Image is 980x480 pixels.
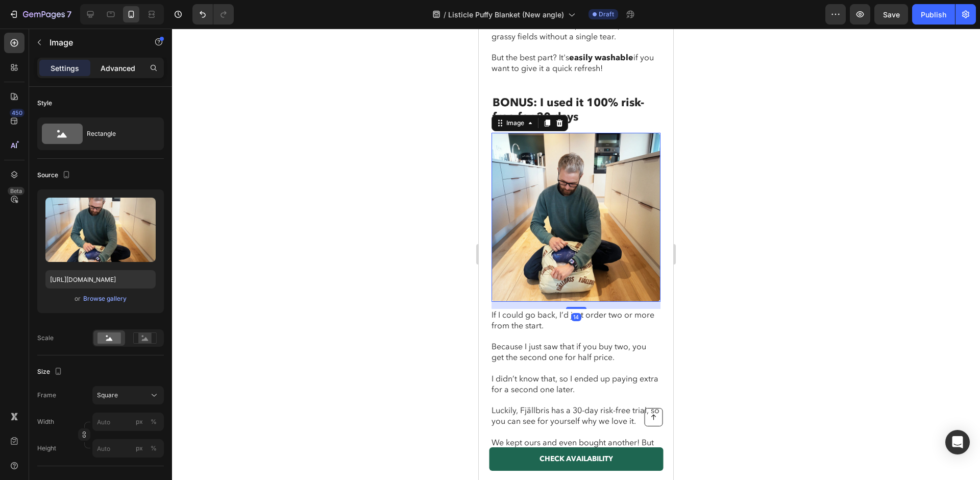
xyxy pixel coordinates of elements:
div: Size [37,365,64,379]
p: We kept ours and even bought another! But if you’re unsure, this is the perfect way to test it out. [13,409,181,441]
label: Height [37,444,56,453]
label: Width [37,417,54,426]
button: Publish [912,4,955,25]
iframe: To enrich screen reader interactions, please activate Accessibility in Grammarly extension settings [479,29,673,480]
div: px [136,417,143,426]
div: % [151,417,157,426]
input: https://example.com/image.jpg [45,270,156,289]
img: preview-image [45,198,156,262]
div: Publish [921,9,946,20]
button: px [148,442,160,454]
span: Square [97,391,118,400]
div: Undo/Redo [192,4,234,25]
input: px% [92,439,164,458]
span: / [444,9,446,20]
button: Square [92,386,164,404]
div: Rectangle [87,122,149,146]
div: To enrich screen reader interactions, please activate Accessibility in Grammarly extension settings [13,280,182,473]
span: Listicle Puffy Blanket (New angle) [448,9,564,20]
p: But the best part? It's if you want to give it a quick refresh! [13,24,181,45]
img: gempages_539722016786220179-21b3f10b-d7c0-45f1-b985-88c4897bc3cd.webp [13,104,182,273]
button: Browse gallery [83,294,127,304]
span: Save [883,10,900,19]
div: Source [37,169,72,182]
div: Beta [8,187,24,195]
div: Scale [37,333,54,343]
button: 7 [4,4,76,25]
span: or [75,293,81,305]
div: 450 [10,109,24,117]
div: Image [26,90,47,99]
button: % [133,416,145,428]
p: 7 [67,8,71,20]
strong: easily washable [90,23,155,35]
button: Save [874,4,908,25]
p: Advanced [101,63,135,74]
div: Style [37,99,52,108]
p: Luckily, Fjällbris has a 30-day risk-free trial, so you can see for yourself why we love it. [13,377,181,398]
p: Image [50,36,136,49]
button: % [133,442,145,454]
p: Settings [51,63,79,74]
p: If I could go back, I’d just order two or more from the start. [13,281,181,303]
div: Browse gallery [83,294,127,303]
button: px [148,416,160,428]
div: 14 [92,284,103,293]
div: px [136,444,143,453]
h2: BONUS: I used it 100% risk-free for 30 days [13,66,182,97]
p: Because I just saw that if you buy two, you get the second one for half price. [13,313,181,334]
span: Draft [599,10,614,19]
label: Frame [37,391,56,400]
input: px% [92,413,164,431]
p: I didn’t know that, so I ended up paying extra for a second one later. [13,345,181,367]
div: Open Intercom Messenger [945,430,970,454]
div: % [151,444,157,453]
